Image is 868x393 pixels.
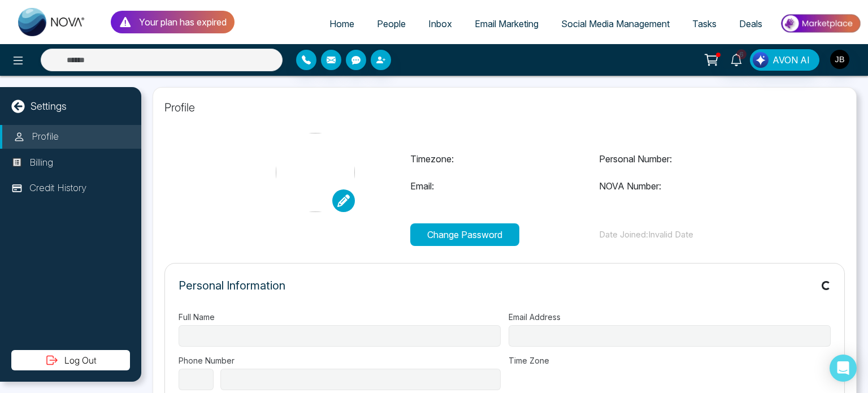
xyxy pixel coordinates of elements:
[179,355,501,366] label: Phone Number
[377,18,406,29] span: People
[29,181,86,196] p: Credit History
[410,179,600,193] p: Email:
[830,355,857,382] div: Open Intercom Messenger
[18,8,86,36] img: Nova CRM Logo
[599,152,788,166] p: Personal Number:
[32,129,59,144] p: Profile
[681,13,728,34] a: Tasks
[179,311,501,323] label: Full Name
[736,49,747,59] span: 6
[692,18,717,29] span: Tasks
[410,223,519,246] button: Change Password
[366,13,417,34] a: People
[410,152,600,166] p: Timezone:
[329,18,354,29] span: Home
[139,15,227,29] p: Your plan has expired
[509,355,831,366] label: Time Zone
[723,49,750,69] a: 6
[728,13,774,34] a: Deals
[750,49,819,71] button: AVON AI
[29,156,53,170] p: Billing
[753,52,769,68] img: Lead Flow
[550,13,681,34] a: Social Media Management
[599,179,788,193] p: NOVA Number:
[428,18,452,29] span: Inbox
[779,11,861,36] img: Market-place.gif
[463,13,550,34] a: Email Marketing
[739,18,762,29] span: Deals
[772,53,810,67] span: AVON AI
[509,311,831,323] label: Email Address
[11,350,130,370] button: Log Out
[417,13,463,34] a: Inbox
[179,277,285,294] p: Personal Information
[318,13,366,34] a: Home
[31,98,67,114] p: Settings
[599,228,788,241] p: Date Joined: Invalid Date
[475,18,539,29] span: Email Marketing
[830,50,849,69] img: User Avatar
[561,18,670,29] span: Social Media Management
[164,99,845,116] p: Profile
